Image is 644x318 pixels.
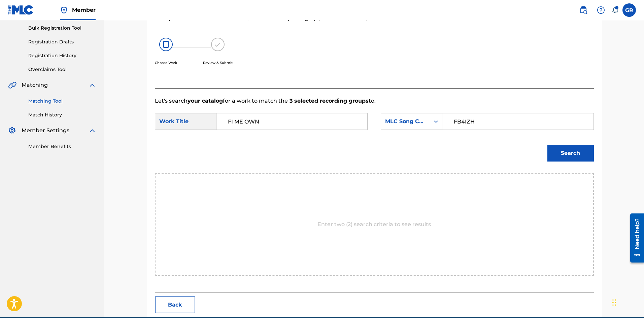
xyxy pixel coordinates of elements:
img: Matching [8,81,16,89]
img: MLC Logo [8,5,34,15]
a: Registration Drafts [28,38,96,45]
p: Let's search for a work to match the to. [155,97,594,105]
img: search [579,6,587,14]
button: Search [547,145,594,162]
div: Help [594,3,608,17]
img: expand [88,81,96,89]
a: Member Benefits [28,143,96,150]
span: Member Settings [22,127,69,135]
p: Enter two (2) search criteria to see results [317,220,431,228]
a: Matching Tool [28,98,96,105]
iframe: Resource Center [625,211,644,265]
iframe: Chat Widget [610,286,644,318]
div: MLC Song Code [385,117,426,126]
img: help [597,6,605,14]
a: Registration History [28,52,96,59]
button: Back [155,296,195,313]
div: User Menu [622,3,636,17]
img: 173f8e8b57e69610e344.svg [211,38,225,51]
img: expand [88,127,96,135]
a: Public Search [577,3,590,17]
strong: your catalog [188,98,223,104]
p: Choose Work [155,60,177,65]
div: Drag [612,292,616,313]
span: Member [72,6,96,14]
a: Match History [28,111,96,118]
img: 26af456c4569493f7445.svg [159,38,173,51]
a: Overclaims Tool [28,66,96,73]
p: Review & Submit [203,60,233,65]
img: Top Rightsholder [60,6,68,14]
a: Bulk Registration Tool [28,25,96,32]
strong: 3 selected recording groups [288,98,369,104]
img: Member Settings [8,127,16,135]
span: Matching [22,81,48,89]
form: Search Form [155,105,594,173]
div: Notifications [612,7,618,13]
